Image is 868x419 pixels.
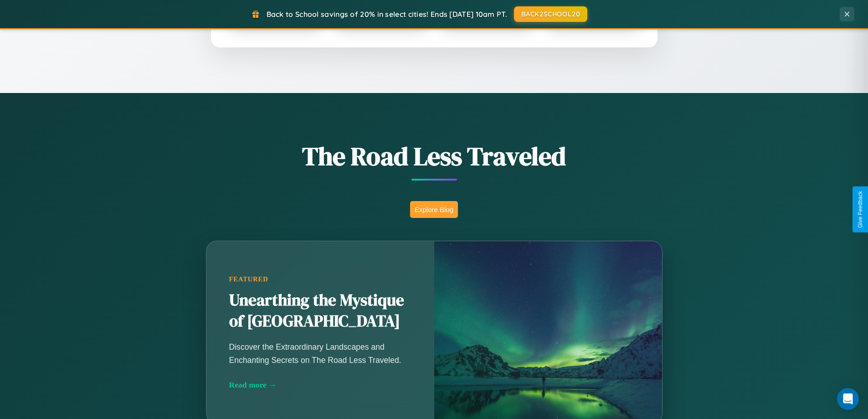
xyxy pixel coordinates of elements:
[229,290,411,332] h2: Unearthing the Mystique of [GEOGRAPHIC_DATA]
[857,191,863,228] div: Give Feedback
[161,139,708,174] h1: The Road Less Traveled
[229,341,411,366] p: Discover the Extraordinary Landscapes and Enchanting Secrets on The Road Less Traveled.
[229,275,411,283] div: Featured
[837,388,859,410] div: Open Intercom Messenger
[410,201,458,218] button: Explore Blog
[514,6,587,22] button: BACK2SCHOOL20
[229,380,411,390] div: Read more →
[267,10,507,19] span: Back to School savings of 20% in select cities! Ends [DATE] 10am PT.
